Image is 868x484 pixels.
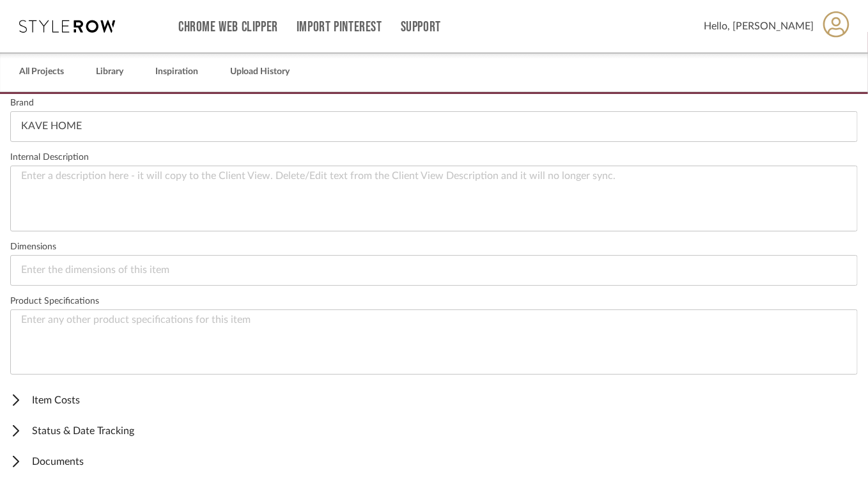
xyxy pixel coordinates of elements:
[297,22,382,33] a: Import Pinterest
[155,63,198,81] a: Inspiration
[19,63,64,81] a: All Projects
[10,33,858,386] div: Team-Facing Details
[10,393,853,408] span: Item Costs
[178,22,278,33] a: Chrome Web Clipper
[704,19,814,34] span: Hello, [PERSON_NAME]
[10,98,858,109] label: Brand
[10,296,858,307] label: Product Specifications
[96,63,123,81] a: Library
[401,22,441,33] a: Support
[10,152,858,163] label: Internal Description
[230,63,290,81] a: Upload History
[10,111,858,142] input: Enter Brand
[10,454,853,469] span: Documents
[10,255,858,286] input: Enter the dimensions of this item
[10,423,853,439] span: Status & Date Tracking
[10,242,858,253] label: Dimensions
